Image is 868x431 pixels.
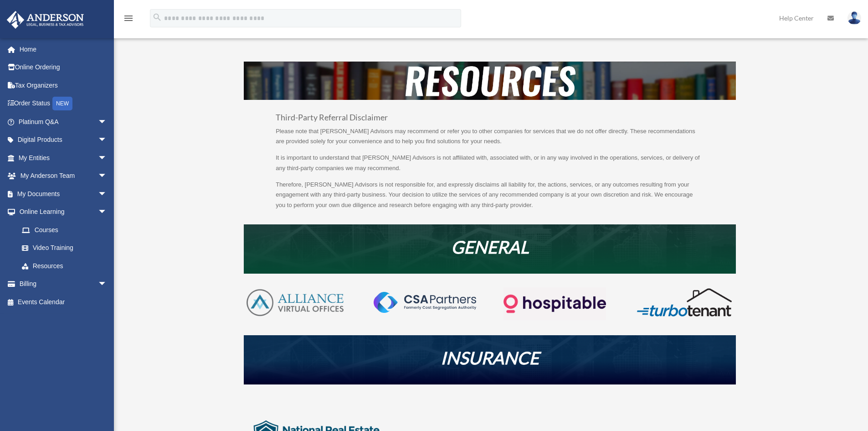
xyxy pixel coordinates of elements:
a: Courses [13,221,121,239]
i: search [152,12,162,22]
a: Video Training [13,239,121,257]
a: Events Calendar [6,293,121,311]
img: CSA-partners-Formerly-Cost-Segregation-Authority [374,292,476,313]
p: It is important to understand that [PERSON_NAME] Advisors is not affiliated with, associated with... [276,153,704,180]
img: resources-header [244,62,736,100]
p: Please note that [PERSON_NAME] Advisors may recommend or refer you to other companies for service... [276,126,704,153]
a: Resources [13,257,116,275]
a: Digital Productsarrow_drop_down [6,131,121,149]
span: arrow_drop_down [98,185,116,203]
span: arrow_drop_down [98,203,116,222]
a: My Entitiesarrow_drop_down [6,149,121,167]
a: menu [123,16,134,24]
span: arrow_drop_down [98,275,116,294]
a: Online Ordering [6,58,121,77]
i: menu [123,13,134,24]
em: INSURANCE [441,347,539,368]
a: Billingarrow_drop_down [6,275,121,293]
img: Anderson Advisors Platinum Portal [4,11,87,29]
a: Platinum Q&Aarrow_drop_down [6,113,121,131]
div: NEW [52,97,72,110]
img: User Pic [847,11,861,25]
a: Home [6,40,121,58]
h3: Third-Party Referral Disclaimer [276,114,704,126]
a: Order StatusNEW [6,94,121,113]
a: My Documentsarrow_drop_down [6,185,121,203]
a: Tax Organizers [6,76,121,94]
span: arrow_drop_down [98,113,116,131]
p: Therefore, [PERSON_NAME] Advisors is not responsible for, and expressly disclaims all liability f... [276,180,704,211]
a: My Anderson Teamarrow_drop_down [6,167,121,185]
img: AVO-logo-1-color [244,287,346,318]
a: Online Learningarrow_drop_down [6,203,121,221]
em: GENERAL [451,236,529,257]
span: arrow_drop_down [98,131,116,150]
span: arrow_drop_down [98,167,116,186]
img: Logo-transparent-dark [503,287,606,321]
img: turbotenant [633,287,735,317]
span: arrow_drop_down [98,149,116,167]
